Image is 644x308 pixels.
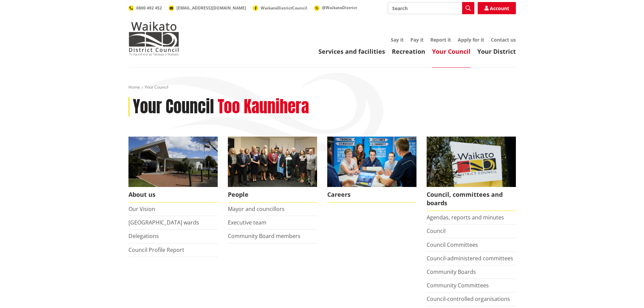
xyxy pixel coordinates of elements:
h2: Too Kaunihera [218,97,309,117]
a: Apply for it [458,37,484,43]
a: @WaikatoDistrict [314,5,357,10]
a: Council-administered committees [427,255,513,262]
span: Your Council [145,84,168,90]
a: 2022 Council People [228,137,317,203]
input: Search input [388,2,474,14]
a: Home [128,84,140,90]
a: Careers [327,137,416,203]
span: @WaikatoDistrict [322,5,357,10]
a: WaikatoDistrictCouncil [253,5,307,11]
img: Waikato-District-Council-sign [427,137,516,187]
img: WDC Building 0015 [128,137,218,187]
a: Delegations [128,232,159,240]
a: [GEOGRAPHIC_DATA] wards [128,219,199,226]
img: Office staff in meeting - Career page [327,137,416,187]
a: Executive team [228,219,266,226]
a: Council [427,227,446,235]
a: 0800 492 452 [128,5,162,11]
a: Community Boards [427,268,476,276]
a: Services and facilities [318,47,385,55]
a: Account [478,2,516,14]
nav: breadcrumb [128,85,516,90]
a: Community Board members [228,232,301,240]
span: [EMAIL_ADDRESS][DOMAIN_NAME] [176,5,246,11]
a: Waikato-District-Council-sign Council, committees and boards [427,137,516,211]
a: Agendas, reports and minutes [427,214,504,221]
a: Council Profile Report [128,246,184,254]
h1: Your Council [133,97,214,117]
a: Your District [477,47,516,55]
a: Council Committees [427,241,478,248]
a: Pay it [410,37,424,43]
a: Our Vision [128,205,155,213]
a: Your Council [432,47,471,55]
span: About us [128,187,218,203]
span: 0800 492 452 [136,5,162,11]
a: Community Committees [427,282,489,289]
a: Say it [391,37,404,43]
a: [EMAIL_ADDRESS][DOMAIN_NAME] [169,5,246,11]
img: Waikato District Council - Te Kaunihera aa Takiwaa o Waikato [128,22,179,55]
img: 2022 Council [228,137,317,187]
a: Mayor and councillors [228,205,285,213]
span: Careers [327,187,416,203]
span: Council, committees and boards [427,187,516,211]
a: Report it [430,37,451,43]
span: WaikatoDistrictCouncil [261,5,307,11]
a: Council-controlled organisations [427,295,510,303]
a: WDC Building 0015 About us [128,137,218,203]
a: Recreation [392,47,425,55]
span: People [228,187,317,203]
a: Contact us [491,37,516,43]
